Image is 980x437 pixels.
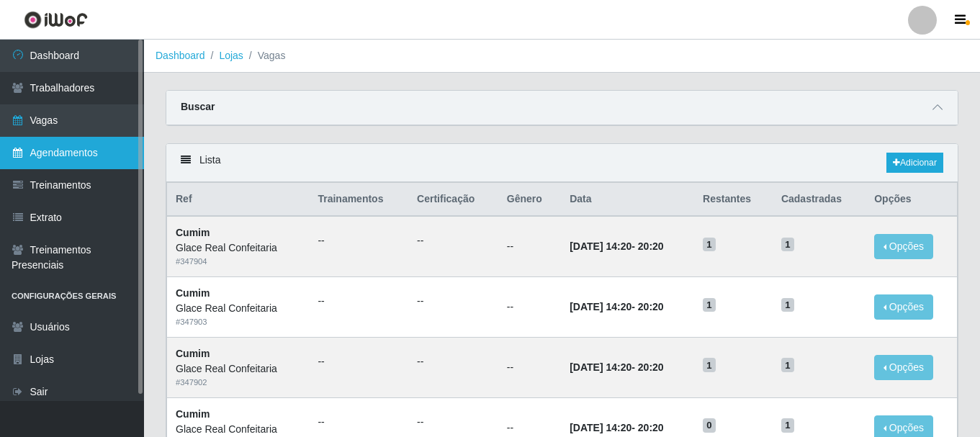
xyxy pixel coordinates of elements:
[866,183,957,217] th: Opções
[570,301,663,312] strong: -
[773,183,866,217] th: Cadastradas
[703,418,716,433] span: 0
[417,415,490,430] ul: --
[24,11,88,29] img: CoreUI Logo
[886,153,943,173] a: Adicionar
[874,355,933,380] button: Opções
[498,337,561,397] td: --
[570,422,631,433] time: [DATE] 14:20
[408,183,498,217] th: Certificação
[219,50,243,61] a: Lojas
[156,50,205,61] a: Dashboard
[309,183,408,217] th: Trainamentos
[176,256,300,268] div: # 347904
[176,348,210,359] strong: Cumim
[181,101,215,112] strong: Buscar
[781,298,794,312] span: 1
[498,183,561,217] th: Gênero
[570,361,631,373] time: [DATE] 14:20
[498,216,561,276] td: --
[176,227,210,238] strong: Cumim
[498,277,561,338] td: --
[703,298,716,312] span: 1
[417,233,490,248] ul: --
[703,238,716,252] span: 1
[144,40,980,73] nav: breadcrumb
[570,361,663,373] strong: -
[318,354,400,369] ul: --
[638,301,664,312] time: 20:20
[781,238,794,252] span: 1
[176,377,300,389] div: # 347902
[570,240,631,252] time: [DATE] 14:20
[874,234,933,259] button: Opções
[703,358,716,372] span: 1
[176,240,300,256] div: Glace Real Confeitaria
[570,240,663,252] strong: -
[176,422,300,437] div: Glace Real Confeitaria
[318,294,400,309] ul: --
[318,415,400,430] ul: --
[176,287,210,299] strong: Cumim
[167,183,310,217] th: Ref
[176,301,300,316] div: Glace Real Confeitaria
[417,354,490,369] ul: --
[781,358,794,372] span: 1
[638,361,664,373] time: 20:20
[417,294,490,309] ul: --
[694,183,773,217] th: Restantes
[166,144,958,182] div: Lista
[176,316,300,328] div: # 347903
[781,418,794,433] span: 1
[176,408,210,420] strong: Cumim
[318,233,400,248] ul: --
[561,183,694,217] th: Data
[176,361,300,377] div: Glace Real Confeitaria
[874,294,933,320] button: Opções
[638,240,664,252] time: 20:20
[570,301,631,312] time: [DATE] 14:20
[570,422,663,433] strong: -
[243,48,286,63] li: Vagas
[638,422,664,433] time: 20:20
